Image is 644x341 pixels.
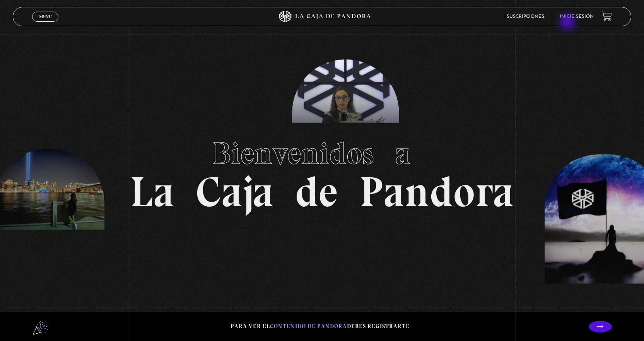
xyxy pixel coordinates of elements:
[507,14,544,19] a: Suscripciones
[130,128,514,213] h1: La Caja de Pandora
[560,14,594,19] a: Inicie sesión
[212,135,432,172] span: Bienvenidos a
[270,323,347,330] span: contenido de Pandora
[36,21,55,26] span: Cerrar
[39,14,52,19] span: Menu
[601,11,612,22] a: View your shopping cart
[231,321,410,332] p: Para ver el debes registrarte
